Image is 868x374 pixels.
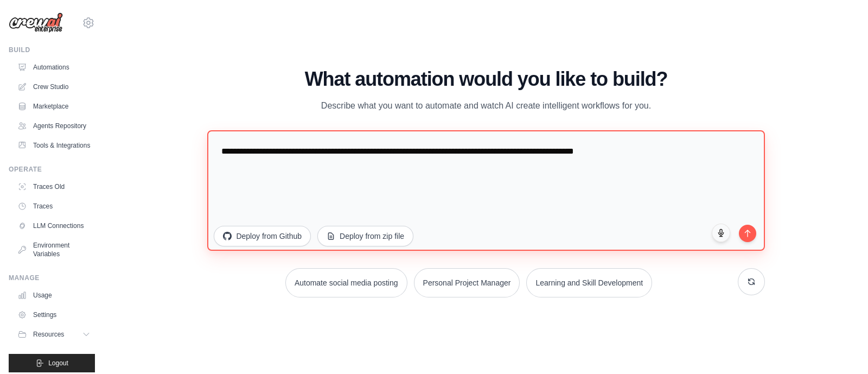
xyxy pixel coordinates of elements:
p: Describe what you want to automate and watch AI create intelligent workflows for you. [304,99,668,113]
h1: What automation would you like to build? [207,68,764,90]
iframe: Chat Widget [814,322,868,374]
button: Resources [13,326,95,343]
a: Settings [13,306,95,324]
a: Automations [13,59,95,76]
button: Automate social media posting [285,268,407,297]
button: Deploy from Github [214,226,311,246]
button: Logout [9,354,95,372]
img: Logo [9,12,63,33]
a: LLM Connections [13,217,95,234]
div: Operate [9,165,95,174]
a: Traces Old [13,178,95,195]
a: Traces [13,198,95,215]
a: Usage [13,287,95,304]
div: Build [9,46,95,54]
button: Learning and Skill Development [526,268,652,297]
button: Deploy from zip file [317,226,413,246]
a: Tools & Integrations [13,137,95,154]
span: Logout [48,359,68,367]
button: Personal Project Manager [414,268,520,297]
span: Resources [33,330,64,339]
a: Environment Variables [13,237,95,263]
a: Marketplace [13,98,95,115]
div: Manage [9,274,95,282]
a: Crew Studio [13,78,95,96]
a: Agents Repository [13,117,95,135]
